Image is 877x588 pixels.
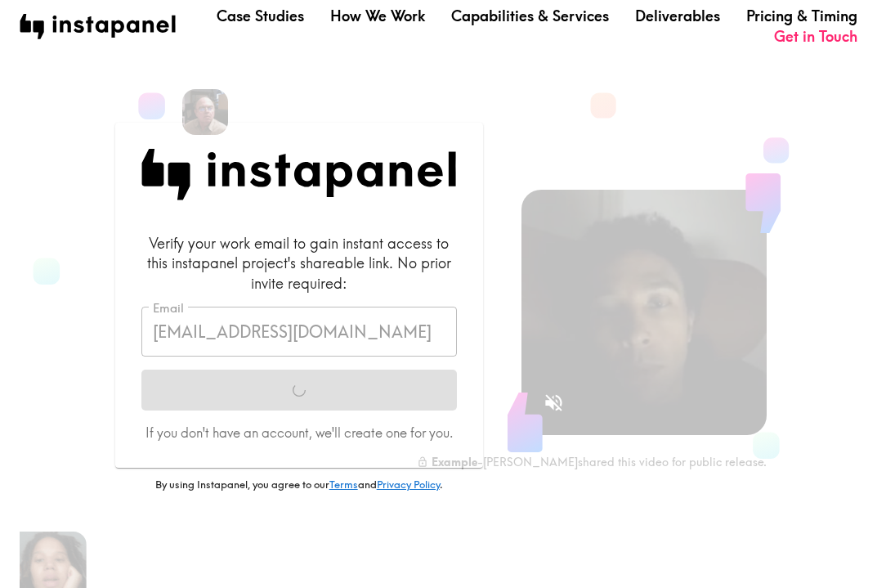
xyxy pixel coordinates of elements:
a: Get in Touch [774,26,857,47]
p: If you don't have an account, we'll create one for you. [141,424,457,442]
a: Deliverables [635,6,720,26]
div: - [PERSON_NAME] shared this video for public release. [417,455,767,469]
button: Sound is off [536,385,571,420]
label: Email [153,299,184,317]
b: Example [432,455,477,469]
a: Terms [329,478,358,491]
img: Robert [182,89,228,135]
a: How We Work [330,6,425,26]
a: Case Studies [217,6,304,26]
img: instapanel [20,14,176,39]
a: Pricing & Timing [746,6,857,26]
p: By using Instapanel, you agree to our and . [115,478,483,492]
a: Capabilities & Services [451,6,609,26]
a: Privacy Policy [377,478,440,491]
div: Verify your work email to gain instant access to this instapanel project's shareable link. No pri... [141,233,457,294]
img: Instapanel [141,149,457,200]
